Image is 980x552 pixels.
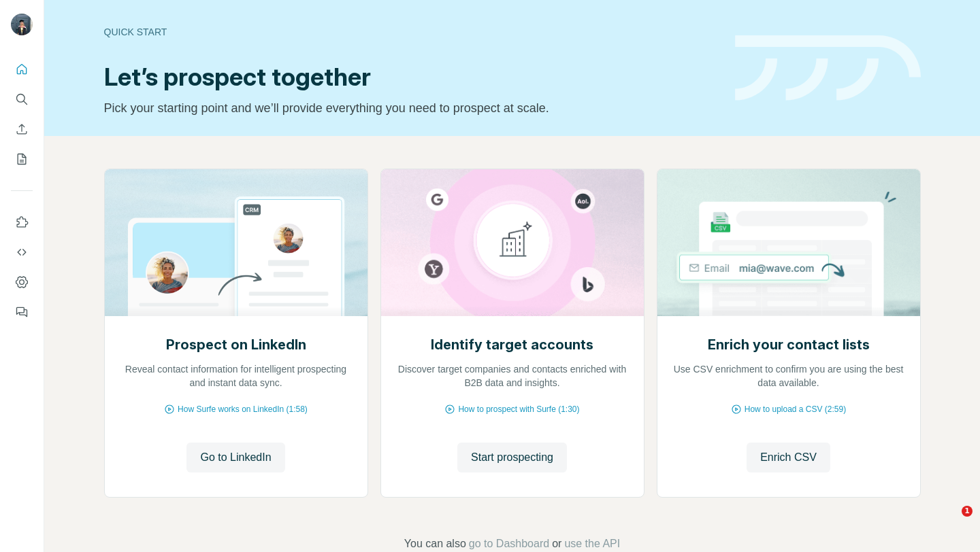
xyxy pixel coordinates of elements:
h2: Enrich your contact lists [708,335,870,354]
iframe: Intercom live chat [934,506,966,538]
button: Feedback [11,300,33,324]
button: Enrich CSV [747,443,830,472]
span: Go to LinkedIn [200,449,271,466]
div: Quick start [104,25,719,39]
h1: Let’s prospect together [104,63,719,90]
button: Go to LinkedIn [186,443,284,472]
span: How to upload a CSV (2:59) [745,403,846,415]
button: use the API [564,536,620,552]
button: Search [11,87,33,111]
img: Enrich your contact lists [657,169,921,316]
span: How Surfe works on LinkedIn (1:58) [178,403,308,415]
img: Identify target accounts [380,169,644,316]
button: Dashboard [11,270,33,294]
img: banner [735,35,921,101]
button: Enrich CSV [11,117,33,141]
button: Start prospecting [457,443,567,472]
button: Use Surfe API [11,240,33,264]
span: Start prospecting [471,449,553,466]
p: Pick your starting point and we’ll provide everything you need to prospect at scale. [104,99,719,118]
p: Discover target companies and contacts enriched with B2B data and insights. [395,362,630,390]
span: or [552,536,561,552]
p: Use CSV enrichment to confirm you are using the best data available. [671,362,906,390]
span: You can also [404,536,466,552]
button: My lists [11,147,33,171]
button: Quick start [11,57,33,82]
img: Prospect on LinkedIn [104,169,368,316]
span: 1 [962,506,973,517]
h2: Identify target accounts [431,335,593,354]
img: Avatar [11,14,33,35]
button: Use Surfe on LinkedIn [11,210,33,235]
p: Reveal contact information for intelligent prospecting and instant data sync. [118,362,354,390]
h2: Prospect on LinkedIn [166,335,306,354]
button: go to Dashboard [469,536,549,552]
span: How to prospect with Surfe (1:30) [458,403,579,415]
span: Enrich CSV [760,449,817,466]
